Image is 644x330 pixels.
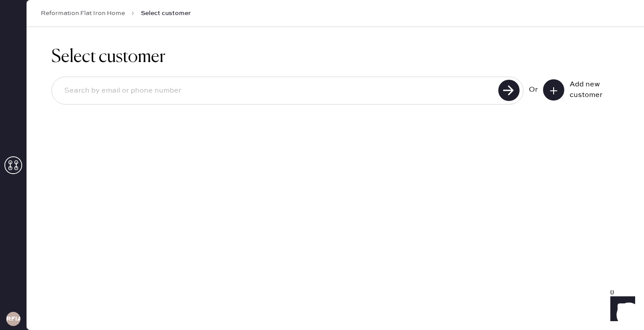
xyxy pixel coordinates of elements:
h1: Select customer [51,47,619,68]
input: Search by email or phone number [57,81,496,101]
h3: RFIA [6,316,20,322]
span: Select customer [141,9,191,18]
iframe: Front Chat [602,290,640,328]
div: Add new customer [570,79,614,101]
div: Or [529,85,538,95]
a: Reformation Flat Iron Home [41,9,125,18]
